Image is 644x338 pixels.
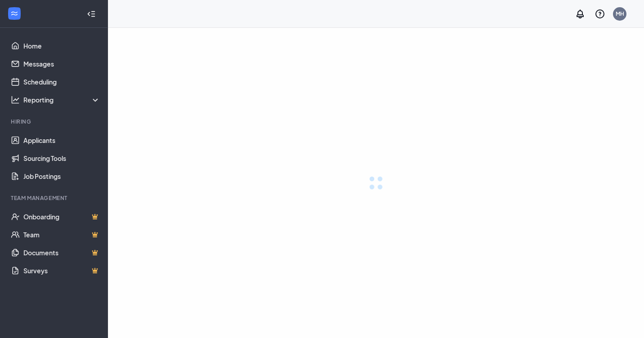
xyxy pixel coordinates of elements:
a: Home [23,37,100,55]
svg: Notifications [575,9,586,19]
a: Scheduling [23,73,100,91]
a: OnboardingCrown [23,208,100,226]
a: SurveysCrown [23,262,100,280]
a: Sourcing Tools [23,149,100,167]
svg: Collapse [87,9,96,18]
svg: QuestionInfo [595,9,605,19]
a: Messages [23,55,100,73]
div: Hiring [11,118,98,125]
a: Job Postings [23,167,100,185]
a: TeamCrown [23,226,100,244]
div: Team Management [11,194,98,202]
div: MH [616,10,624,18]
svg: WorkstreamLogo [10,9,19,18]
svg: Analysis [11,95,20,104]
div: Reporting [23,95,101,104]
a: DocumentsCrown [23,244,100,262]
a: Applicants [23,131,100,149]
